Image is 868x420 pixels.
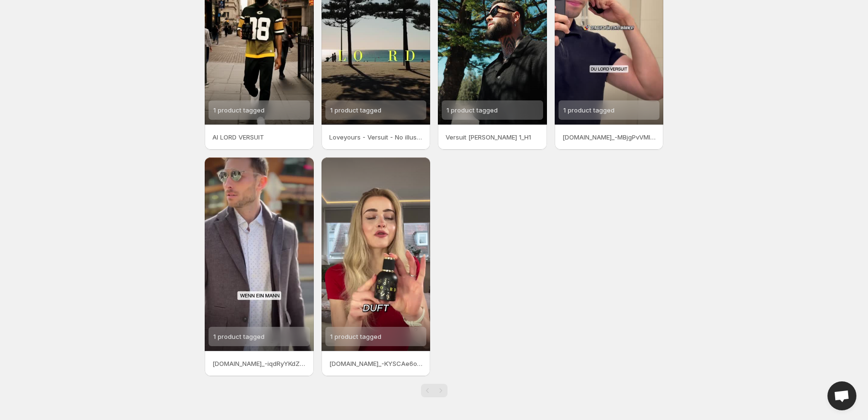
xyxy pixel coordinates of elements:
p: Loveyours - Versuit - No illusion [329,132,423,142]
nav: Pagination [421,384,448,397]
p: [DOMAIN_NAME]_-KYSCAe6oqWwDSyyYt1VRUjy7Tw0LQ_ [329,359,423,368]
span: 1 product tagged [447,106,498,114]
span: 1 product tagged [563,106,615,114]
span: 1 product tagged [213,106,265,114]
p: Versuit [PERSON_NAME] 1_H1 [446,132,539,142]
span: 1 product tagged [330,333,381,340]
span: 1 product tagged [330,106,381,114]
p: [DOMAIN_NAME]_-iqdRyYKdZnYq7cIqKp_dlbDctyXoSAT63qgKepP_C [212,359,306,368]
span: 1 product tagged [213,333,265,340]
div: Open chat [827,381,856,410]
p: [DOMAIN_NAME]_-MBjgPvVMlYWVkg1GFQXs5gmXuRAzyS5VLByQfzkAWvJaTPN1JaeQXTfHEVl1mSsSR2OGWa1fbBHfP0 [562,132,656,142]
p: AI LORD VERSUIT [212,132,306,142]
